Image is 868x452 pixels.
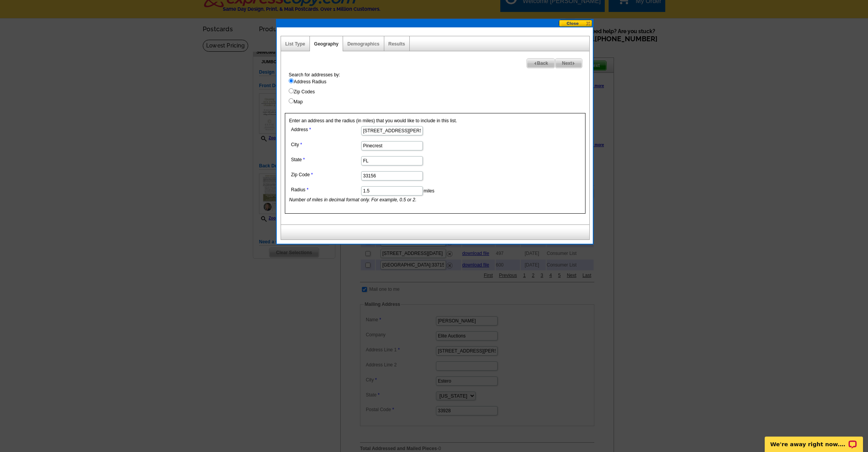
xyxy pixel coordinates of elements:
[289,184,494,203] dd: miles
[289,197,417,202] i: Number of miles in decimal format only. For example, 0.5 or 2.
[291,186,360,193] label: Radius
[285,113,585,214] div: Enter an address and the radius (in miles) that you would like to include in this list.
[533,62,537,65] img: button-prev-arrow-gray.png
[289,98,294,103] input: Map
[527,59,555,68] span: Back
[289,88,294,93] input: Zip Codes
[555,59,582,68] span: Next
[527,58,555,68] a: Back
[572,62,575,65] img: button-next-arrow-gray.png
[289,78,294,83] input: Address Radius
[389,41,405,47] a: Results
[314,41,338,47] a: Geography
[555,58,582,68] a: Next
[291,156,360,163] label: State
[289,98,589,105] label: Map
[291,141,360,148] label: City
[289,78,589,85] label: Address Radius
[291,126,360,133] label: Address
[289,88,589,95] label: Zip Codes
[291,171,360,178] label: Zip Code
[285,41,305,47] a: List Type
[285,71,589,105] div: Search for addresses by:
[347,41,379,47] a: Demographics
[760,428,868,452] iframe: LiveChat chat widget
